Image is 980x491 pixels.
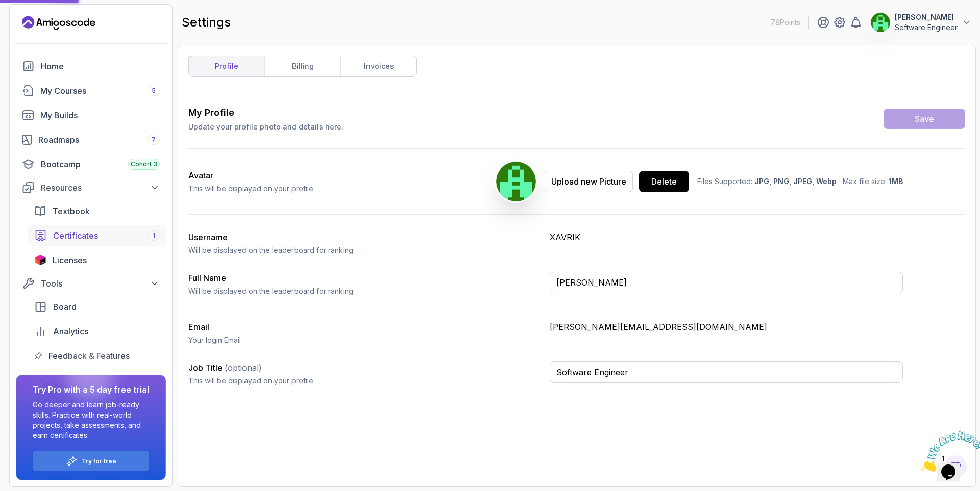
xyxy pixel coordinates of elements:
div: Home [41,60,160,72]
p: Will be displayed on the leaderboard for ranking. [188,245,542,255]
div: Delete [651,175,677,188]
img: Chat attention grabber [4,4,67,44]
span: 1 [153,231,155,240]
span: 1MB [889,177,903,186]
div: My Courses [40,85,160,97]
a: profile [189,56,264,76]
div: Bootcamp [41,158,160,170]
span: JPG, PNG, JPEG, Webp [754,177,837,186]
a: certificates [28,225,166,246]
a: courses [16,81,166,101]
p: Will be displayed on the leaderboard for ranking. [188,286,542,296]
div: Upload new Picture [551,175,626,188]
input: Enter your full name [550,272,903,293]
button: Upload new Picture [545,171,633,192]
a: analytics [28,321,166,342]
iframe: chat widget [917,427,980,476]
span: Feedback & Features [48,350,130,362]
a: Try for free [82,457,116,466]
span: Analytics [53,325,88,338]
a: board [28,297,166,317]
a: textbook [28,201,166,221]
div: Tools [41,277,160,290]
span: (optional) [225,363,262,373]
a: home [16,56,166,76]
p: Go deeper and learn job-ready skills. Practice with real-world projects, take assessments, and ea... [33,400,149,441]
label: Username [188,232,228,242]
p: Update your profile photo and details here. [188,122,344,132]
span: Certificates [53,229,98,242]
label: Job Title [188,363,262,373]
a: licenses [28,250,166,270]
a: feedback [28,346,166,366]
div: My Builds [40,109,160,121]
h3: Email [188,321,542,333]
span: Board [53,301,77,313]
h2: settings [182,14,231,31]
h3: My Profile [188,106,344,120]
p: Files Supported: Max file size: [697,176,903,187]
p: Your login Email [188,335,542,345]
span: 1 [4,4,8,13]
span: 5 [152,87,156,95]
img: jetbrains icon [34,255,46,265]
div: Roadmaps [38,134,160,146]
p: 78 Points [771,17,800,28]
button: Save [884,109,965,129]
a: Landing page [22,15,95,31]
button: user profile image[PERSON_NAME]Software Engineer [870,12,972,33]
p: XAVRIK [550,231,903,243]
a: builds [16,105,166,125]
span: Textbook [53,205,90,217]
p: Software Engineer [895,22,958,33]
span: Licenses [53,254,87,266]
p: This will be displayed on your profile. [188,184,315,194]
p: [PERSON_NAME][EMAIL_ADDRESS][DOMAIN_NAME] [550,321,903,333]
a: bootcamp [16,154,166,174]
a: invoices [340,56,416,76]
a: roadmaps [16,130,166,150]
img: user profile image [871,13,890,32]
label: Full Name [188,273,226,283]
span: 7 [152,136,156,144]
button: Delete [639,171,689,192]
p: [PERSON_NAME] [895,12,958,22]
a: billing [264,56,340,76]
p: This will be displayed on your profile. [188,376,542,386]
button: Try for free [33,451,149,472]
span: Cohort 3 [131,160,157,168]
div: Resources [41,182,160,194]
img: user profile image [496,162,536,201]
div: Save [915,113,934,125]
input: Enter your job [550,361,903,383]
h2: Avatar [188,169,315,182]
button: Tools [16,274,166,293]
button: Resources [16,178,166,197]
